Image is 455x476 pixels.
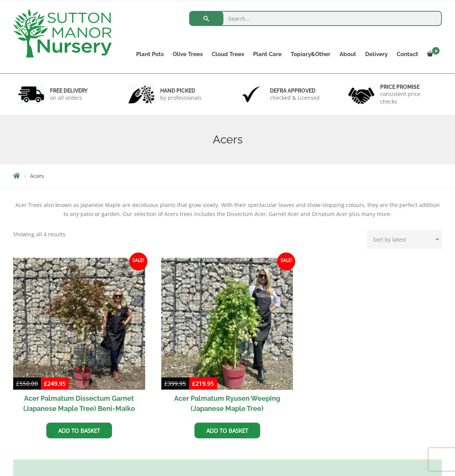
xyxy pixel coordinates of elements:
h2: Acer Palmatum Ryusen Weeping (Japanese Maple Tree) [161,390,293,417]
span: Sale! [277,252,295,271]
a: Add to basket: “Acer Palmatum Ryusen Weeping (Japanese Maple Tree)” [194,423,260,438]
span: £ [192,380,196,387]
span: £ [164,380,168,387]
h6: hand picked [160,87,202,94]
p: on all orders [50,94,88,102]
a: Sale! Acer Palmatum Dissectum Garnet (Japanese Maple Tree) Beni-Maiko [13,258,145,417]
span: 0 [432,47,440,55]
img: Acer Palmatum Ryusen Weeping (Japanese Maple Tree) [161,258,293,390]
p: checked & Licensed [270,94,320,102]
div: Acer Trees also known as Japanese Maple are deciduous plants that grow slowly. With their spectac... [13,201,442,219]
img: Acer Palmatum Dissectum Garnet (Japanese Maple Tree) Beni-Maiko [13,258,145,390]
p: consistent price checks [380,90,437,105]
img: 2.jpg [128,85,155,104]
bdi: 219.95 [192,380,214,387]
span: Acers [30,173,44,179]
img: logo [13,9,112,58]
a: Plant Care [249,49,286,59]
span: £ [16,380,20,387]
img: 4.jpg [348,83,375,106]
a: Topiary&Other [286,49,335,59]
a: Cloud Trees [207,49,249,59]
bdi: 399.95 [164,380,186,387]
h6: Defra approved [270,87,320,94]
span: £ [44,380,47,387]
h1: Acers [13,133,442,146]
a: Add to basket: “Acer Palmatum Dissectum Garnet (Japanese Maple Tree) Beni-Maiko” [46,423,112,438]
img: 3.jpg [238,85,264,104]
a: Contact [392,49,423,59]
input: Search... [189,11,442,26]
a: Olive Trees [168,49,207,59]
a: Plant Pots [132,49,168,59]
a: Sale! Acer Palmatum Ryusen Weeping (Japanese Maple Tree) [161,258,293,417]
p: by professionals [160,94,202,102]
bdi: 249.95 [44,380,66,387]
a: About [335,49,361,59]
h2: Acer Palmatum Dissectum Garnet (Japanese Maple Tree) Beni-Maiko [13,390,145,417]
nav: Breadcrumbs [13,173,442,179]
select: Shop order [367,230,442,249]
p: Showing all 4 results [13,230,65,239]
bdi: 550.00 [16,380,38,387]
h6: FREE DELIVERY [50,87,88,94]
span: Sale! [129,252,147,271]
a: Delivery [361,49,392,59]
img: 1.jpg [18,85,44,104]
h6: Price promise [380,84,437,90]
a: 0 [423,49,442,59]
